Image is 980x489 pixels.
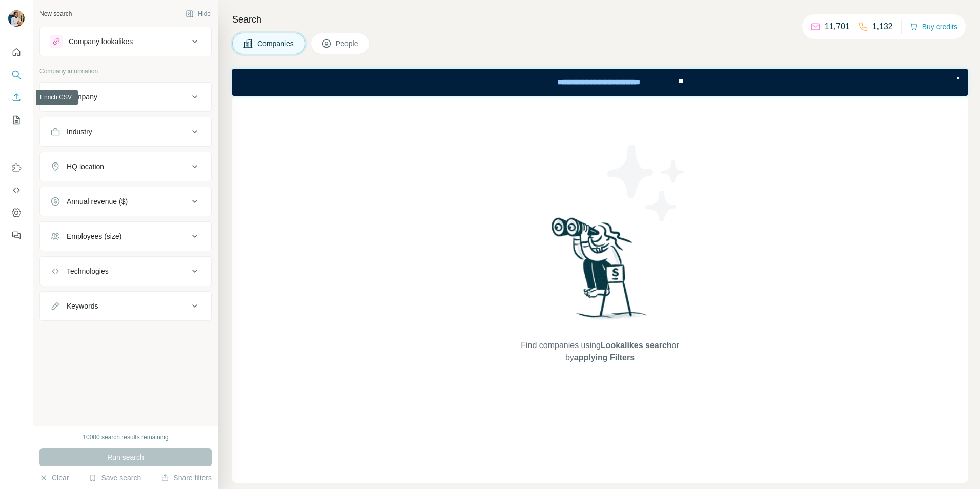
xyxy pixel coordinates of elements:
[67,266,109,276] div: Technologies
[39,9,72,18] div: New search
[600,137,692,229] img: Surfe Illustration - Stars
[8,43,25,62] button: Quick start
[67,92,97,102] div: Company
[178,6,218,22] button: Hide
[40,224,211,249] button: Employees (size)
[601,341,672,350] span: Lookalikes search
[872,21,893,33] p: 1,132
[40,119,211,144] button: Industry
[8,226,25,244] button: Feedback
[40,294,211,318] button: Keywords
[8,10,25,27] img: Avatar
[232,12,968,27] h4: Search
[8,111,25,129] button: My lists
[69,36,133,47] div: Company lookalikes
[8,181,25,199] button: Use Surfe API
[910,19,957,34] button: Buy credits
[161,473,212,483] button: Share filters
[40,259,211,283] button: Technologies
[8,66,25,84] button: Search
[825,21,850,33] p: 11,701
[547,215,654,329] img: Surfe Illustration - Woman searching with binoculars
[40,29,211,54] button: Company lookalikes
[67,127,92,137] div: Industry
[40,85,211,109] button: Company
[40,154,211,179] button: HQ location
[257,38,295,49] span: Companies
[83,433,168,442] div: 10000 search results remaining
[67,196,128,207] div: Annual revenue ($)
[39,67,212,76] p: Company information
[8,203,25,222] button: Dashboard
[8,88,25,107] button: Enrich CSV
[67,301,98,311] div: Keywords
[336,38,359,49] span: People
[8,158,25,177] button: Use Surfe on LinkedIn
[67,231,121,241] div: Employees (size)
[518,339,682,364] span: Find companies using or by
[67,161,104,172] div: HQ location
[39,473,69,483] button: Clear
[574,353,635,362] span: applying Filters
[232,69,968,96] iframe: Banner
[89,473,141,483] button: Save search
[40,189,211,214] button: Annual revenue ($)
